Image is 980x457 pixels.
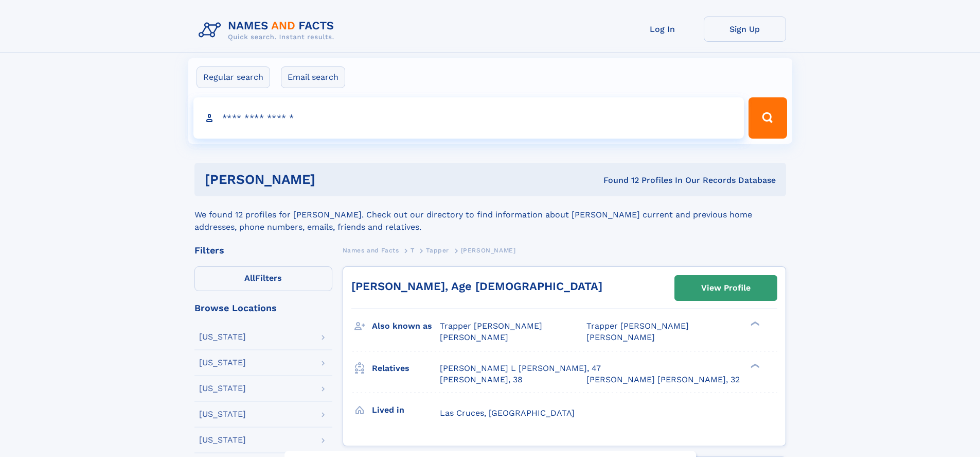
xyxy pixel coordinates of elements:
div: [US_STATE] [199,359,246,367]
img: Logo Names and Facts [194,16,343,44]
a: [PERSON_NAME], Age [DEMOGRAPHIC_DATA] [351,280,602,293]
label: Regular search [197,66,270,88]
div: ❯ [748,362,760,369]
span: [PERSON_NAME] [461,247,516,254]
a: [PERSON_NAME] L [PERSON_NAME], 47 [440,363,601,374]
span: All [244,273,255,283]
label: Filters [194,266,332,291]
div: [US_STATE] [199,384,246,393]
div: [US_STATE] [199,333,246,341]
span: T [411,247,415,254]
a: Log In [621,16,704,42]
div: Found 12 Profiles In Our Records Database [459,175,776,186]
span: Trapper [PERSON_NAME] [586,321,689,331]
a: Tapper [426,244,449,257]
button: Search Button [749,97,787,139]
a: [PERSON_NAME] [PERSON_NAME], 32 [586,374,740,385]
div: We found 12 profiles for [PERSON_NAME]. Check out our directory to find information about [PERSON... [194,196,786,233]
h3: Lived in [372,401,440,419]
div: Filters [194,246,332,255]
div: [US_STATE] [199,436,246,444]
h3: Also known as [372,317,440,335]
span: [PERSON_NAME] [440,332,508,342]
span: Trapper [PERSON_NAME] [440,321,542,331]
span: Tapper [426,247,449,254]
span: [PERSON_NAME] [586,332,655,342]
a: Sign Up [704,16,786,42]
input: search input [193,97,744,139]
a: [PERSON_NAME], 38 [440,374,523,385]
div: [US_STATE] [199,410,246,418]
div: ❯ [748,320,760,327]
a: Names and Facts [343,244,399,257]
div: View Profile [701,276,751,300]
div: Browse Locations [194,303,332,313]
h1: [PERSON_NAME] [205,173,459,186]
label: Email search [281,66,345,88]
a: T [411,244,415,257]
a: View Profile [675,276,777,300]
h3: Relatives [372,360,440,377]
span: Las Cruces, [GEOGRAPHIC_DATA] [440,408,575,418]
